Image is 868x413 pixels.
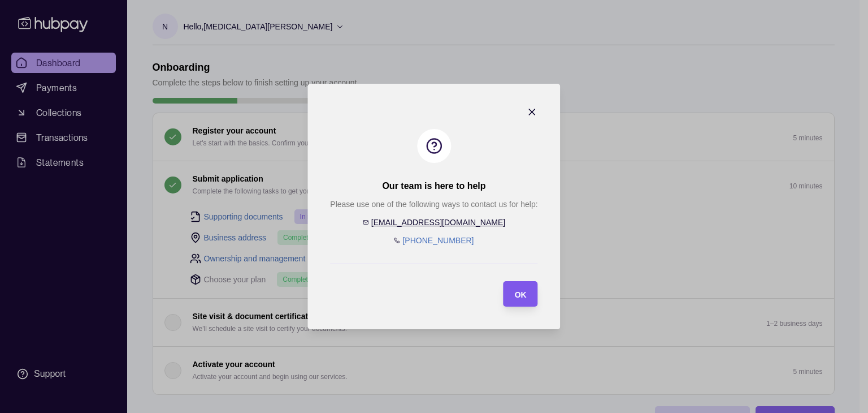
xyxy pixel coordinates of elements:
h2: Our team is here to help [382,180,485,192]
p: Please use one of the following ways to contact us for help: [330,198,537,210]
a: [PHONE_NUMBER] [402,236,474,245]
a: [EMAIL_ADDRESS][DOMAIN_NAME] [371,218,505,227]
span: OK [515,290,527,299]
button: OK [504,281,538,307]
